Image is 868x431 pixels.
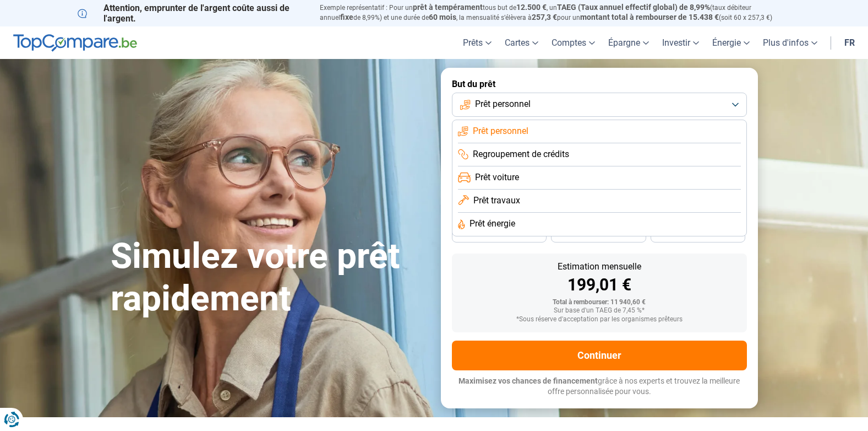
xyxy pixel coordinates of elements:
span: 12.500 € [516,3,547,12]
img: TopCompare [13,34,137,52]
a: Énergie [706,26,756,59]
span: 30 mois [586,231,610,238]
span: Prêt personnel [475,98,531,110]
a: fr [838,26,861,59]
p: grâce à nos experts et trouvez la meilleure offre personnalisée pour vous. [452,376,747,397]
a: Cartes [498,26,545,59]
a: Investir [656,26,706,59]
div: Sur base d'un TAEG de 7,45 %* [461,307,738,315]
span: Prêt énergie [470,218,515,230]
p: Exemple représentatif : Pour un tous but de , un (taux débiteur annuel de 8,99%) et une durée de ... [320,3,791,23]
span: 60 mois [429,13,456,21]
span: Prêt personnel [473,125,528,137]
a: Épargne [602,26,656,59]
div: 199,01 € [461,277,738,293]
span: montant total à rembourser de 15.438 € [580,13,719,21]
span: Regroupement de crédits [473,148,569,160]
a: Plus d'infos [756,26,824,59]
div: *Sous réserve d'acceptation par les organismes prêteurs [461,316,738,324]
div: Estimation mensuelle [461,262,738,271]
span: Prêt voiture [475,171,519,184]
a: Comptes [545,26,602,59]
button: Continuer [452,341,747,370]
span: 36 mois [487,231,511,238]
label: But du prêt [452,79,747,89]
button: Prêt personnel [452,93,747,117]
span: Maximisez vos chances de financement [458,376,598,385]
span: prêt à tempérament [413,3,483,12]
a: Prêts [456,26,498,59]
h1: Simulez votre prêt rapidement [111,235,428,320]
span: 24 mois [686,231,710,238]
p: Attention, emprunter de l'argent coûte aussi de l'argent. [78,3,307,24]
span: Prêt travaux [473,195,520,207]
div: Total à rembourser: 11 940,60 € [461,299,738,306]
span: TAEG (Taux annuel effectif global) de 8,99% [557,3,710,12]
span: fixe [340,13,353,21]
span: 257,3 € [532,13,557,21]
